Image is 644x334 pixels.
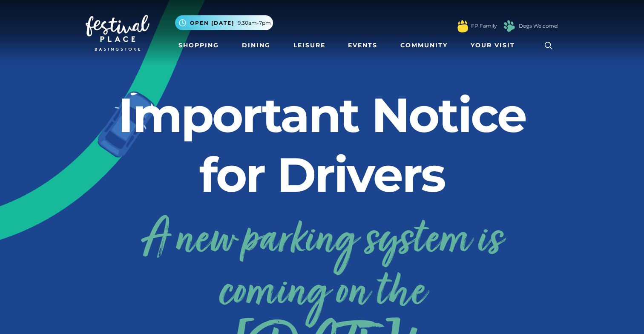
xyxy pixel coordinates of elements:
[86,85,558,204] h2: Important Notice for Drivers
[86,15,149,51] img: Festival Place Logo
[290,37,329,53] a: Leisure
[190,19,234,27] span: Open [DATE]
[519,22,558,30] a: Dogs Welcome!
[471,22,497,30] a: FP Family
[397,37,451,53] a: Community
[467,37,523,53] a: Your Visit
[471,41,515,50] span: Your Visit
[239,37,274,53] a: Dining
[238,19,271,27] span: 9.30am-7pm
[175,37,222,53] a: Shopping
[345,37,381,53] a: Events
[175,15,273,30] button: Open [DATE] 9.30am-7pm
